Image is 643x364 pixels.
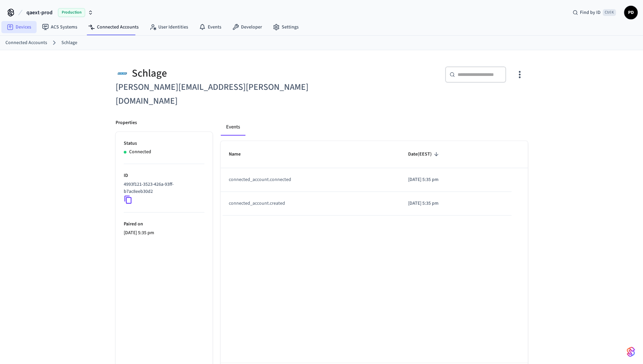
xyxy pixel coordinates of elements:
[116,66,318,80] div: Schlage
[221,192,400,216] td: connected_account.created
[221,119,528,136] div: connected account tabs
[116,119,137,126] p: Properties
[26,8,53,17] span: qaext-prod
[267,21,304,33] a: Settings
[221,168,400,192] td: connected_account.connected
[627,346,635,357] img: SeamLogoGradient.69752ec5.svg
[124,221,204,228] p: Paired on
[58,8,85,17] span: Production
[124,229,204,237] p: [DATE] 5:35 pm
[83,21,144,33] a: Connected Accounts
[124,140,204,147] p: Status
[124,172,204,179] p: ID
[408,149,441,160] span: Date(EEST)
[603,9,616,16] span: Ctrl K
[221,119,245,136] button: Events
[1,21,37,33] a: Devices
[221,141,528,216] table: sticky table
[194,21,227,33] a: Events
[129,148,151,156] p: Connected
[144,21,194,33] a: User Identities
[624,6,638,19] button: PD
[625,6,637,19] span: PD
[227,21,267,33] a: Developer
[124,181,202,195] p: 4993f121-3523-426a-93ff-b7ac8eeb30d2
[408,176,503,183] p: [DATE] 5:35 pm
[229,149,249,160] span: Name
[116,80,318,108] h6: [PERSON_NAME][EMAIL_ADDRESS][PERSON_NAME][DOMAIN_NAME]
[408,200,503,207] p: [DATE] 5:35 pm
[37,21,83,33] a: ACS Systems
[5,39,47,46] a: Connected Accounts
[61,39,77,46] a: Schlage
[567,6,621,19] div: Find by IDCtrl K
[580,9,601,16] span: Find by ID
[116,66,129,80] img: Schlage Logo, Square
